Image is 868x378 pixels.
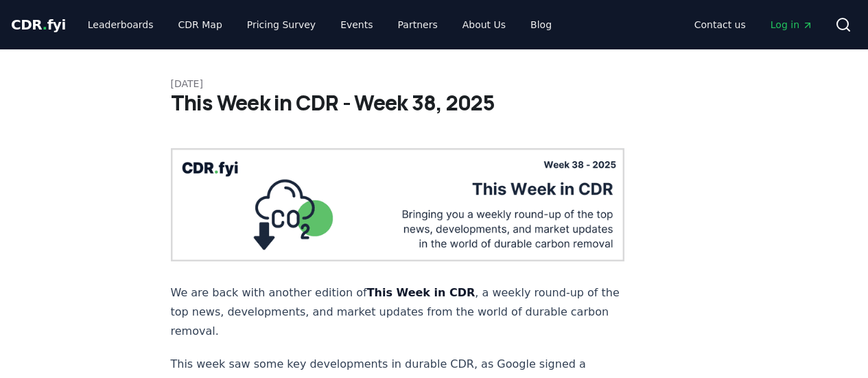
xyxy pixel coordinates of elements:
[43,16,47,33] span: .
[171,91,698,115] h1: This Week in CDR - Week 38, 2025
[683,12,757,37] a: Contact us
[171,148,625,261] img: blog post image
[11,16,66,33] span: CDR fyi
[11,15,66,34] a: CDR.fyi
[683,12,824,37] nav: Main
[771,18,813,32] span: Log in
[519,12,563,37] a: Blog
[451,12,517,37] a: About Us
[167,12,233,37] a: CDR Map
[367,286,476,299] strong: This Week in CDR
[77,12,165,37] a: Leaderboards
[236,12,327,37] a: Pricing Survey
[77,12,563,37] nav: Main
[171,283,625,341] p: We are back with another edition of , a weekly round-up of the top news, developments, and market...
[387,12,449,37] a: Partners
[171,77,698,91] p: [DATE]
[329,12,384,37] a: Events
[760,12,824,37] a: Log in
